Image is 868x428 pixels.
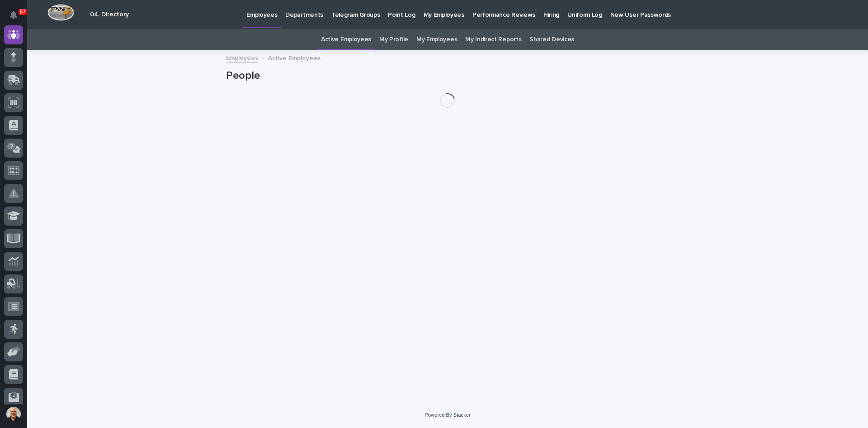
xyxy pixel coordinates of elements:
div: Notifications57 [11,11,23,25]
button: users-avatar [4,404,23,423]
a: My Indirect Reports [465,29,521,50]
a: Employees [226,52,258,63]
a: Active Employees [321,29,371,50]
p: Active Employees [268,53,321,63]
h1: People [226,69,669,82]
p: 57 [20,9,26,15]
img: Workspace Logo [47,4,74,21]
h2: 04. Directory [90,11,129,19]
a: My Employees [416,29,457,50]
button: Notifications [4,5,23,24]
a: Powered By Stacker [425,412,470,418]
a: My Profile [379,29,408,50]
a: Shared Devices [529,29,574,50]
